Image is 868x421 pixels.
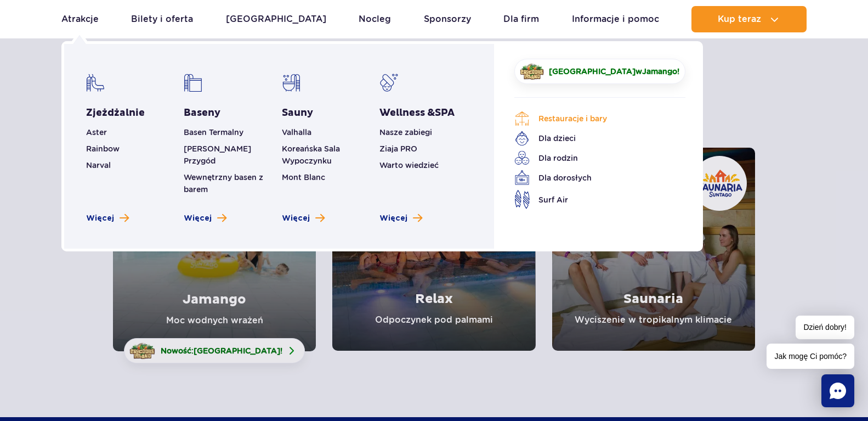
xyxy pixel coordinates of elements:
span: Wellness & [379,106,455,119]
a: Koreańska Sala Wypoczynku [282,144,340,165]
a: Wewnętrzny basen z barem [184,173,263,194]
a: Atrakcje [61,6,99,32]
a: Basen Termalny [184,128,243,137]
span: Więcej [86,213,114,224]
a: Ziaja PRO [379,144,417,153]
a: Valhalla [282,128,311,137]
div: Chat [821,374,854,407]
a: Sponsorzy [424,6,471,32]
a: Zobacz więcej basenów [184,213,226,224]
a: Nasze zabiegi [379,128,432,137]
span: Surf Air [538,194,568,206]
a: Mont Blanc [282,173,325,182]
span: w ! [549,66,680,77]
a: Zjeżdżalnie [86,106,145,120]
a: Wellness &SPA [379,106,455,120]
span: Jamango [642,67,677,76]
a: Dla dzieci [514,131,669,146]
a: Bilety i oferta [131,6,193,32]
a: [GEOGRAPHIC_DATA] [226,6,326,32]
a: Restauracje i bary [514,111,669,126]
a: [PERSON_NAME] Przygód [184,144,251,165]
a: Zobacz więcej Wellness & SPA [379,213,422,224]
a: Dla rodzin [514,150,669,166]
a: Zobacz więcej zjeżdżalni [86,213,129,224]
a: Rainbow [86,144,120,153]
a: Aster [86,128,107,137]
a: Narval [86,161,111,170]
a: Nocleg [359,6,391,32]
a: Warto wiedzieć [379,161,439,170]
span: Więcej [379,213,407,224]
a: Dla firm [503,6,539,32]
button: Kup teraz [691,6,807,32]
span: Jak mogę Ci pomóc? [767,344,854,369]
span: [GEOGRAPHIC_DATA] [549,67,636,76]
a: [GEOGRAPHIC_DATA]wJamango! [514,59,685,84]
span: Więcej [184,213,212,224]
a: Surf Air [514,190,669,209]
a: Sauny [282,106,313,120]
a: Dla dorosłych [514,170,669,186]
a: Informacje i pomoc [572,6,659,32]
span: Kup teraz [718,14,761,24]
span: Więcej [282,213,310,224]
span: Dzień dobry! [796,316,854,339]
span: SPA [435,106,455,119]
a: Zobacz więcej saun [282,213,325,224]
a: Baseny [184,106,220,120]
